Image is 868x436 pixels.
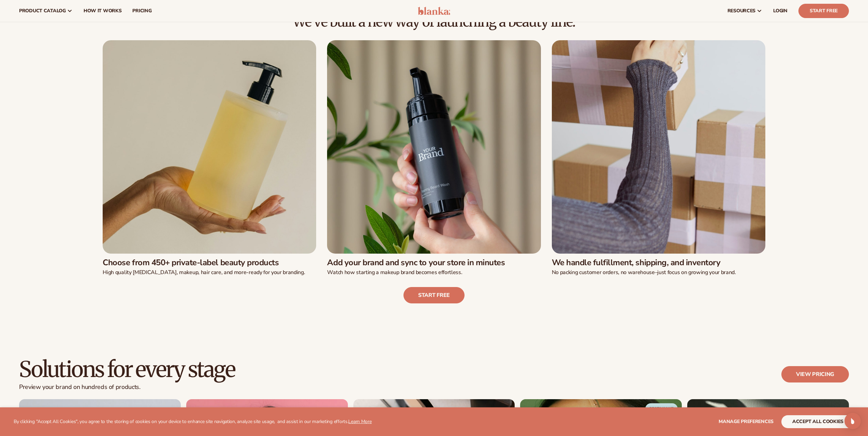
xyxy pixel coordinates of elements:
span: pricing [132,8,151,14]
p: Preview your brand on hundreds of products. [19,384,235,391]
img: Male hand holding beard wash. [327,40,541,254]
p: High quality [MEDICAL_DATA], makeup, hair care, and more-ready for your branding. [103,269,316,276]
p: Watch how starting a makeup brand becomes effortless. [327,269,541,276]
img: Female moving shipping boxes. [552,40,765,254]
span: Best Value [645,403,678,414]
p: No packing customer orders, no warehouse–just focus on growing your brand. [552,269,765,276]
div: Open Intercom Messenger [844,413,861,429]
span: Manage preferences [719,418,774,425]
a: Start free [403,287,465,303]
span: resources [727,8,755,14]
h2: Solutions for every stage [19,358,235,381]
p: By clicking "Accept All Cookies", you agree to the storing of cookies on your device to enhance s... [14,419,372,425]
span: LOGIN [773,8,788,14]
a: Learn More [348,418,371,425]
button: Manage preferences [719,415,774,428]
span: How It Works [84,8,122,14]
img: Female hand holding soap bottle. [103,40,316,254]
h3: We handle fulfillment, shipping, and inventory [552,258,765,268]
h2: We’ve built a new way of launching a beauty line: [19,14,849,29]
button: accept all cookies [781,415,854,428]
img: logo [418,7,450,15]
a: View pricing [781,366,849,382]
span: product catalog [19,8,66,14]
h3: Add your brand and sync to your store in minutes [327,258,541,268]
a: Start Free [798,4,849,18]
h3: Choose from 450+ private-label beauty products [103,258,316,268]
